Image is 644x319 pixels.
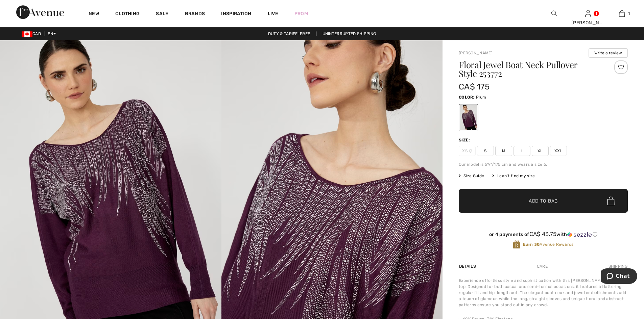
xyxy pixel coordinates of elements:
div: or 4 payments of with [459,231,628,238]
a: Live [268,10,278,17]
div: or 4 payments ofCA$ 43.75withSezzle Click to learn more about Sezzle [459,231,628,240]
div: Experience effortless style and sophistication with this [PERSON_NAME] pullover top. Designed for... [459,277,628,308]
span: Plum [476,95,486,100]
a: [PERSON_NAME] [459,51,493,55]
span: S [477,146,494,156]
a: New [89,11,99,18]
span: CA$ 43.75 [529,231,557,237]
div: I can't find my size [492,173,535,179]
img: 1ère Avenue [16,5,64,19]
a: 1 [605,9,638,18]
a: Clothing [115,11,140,18]
button: Write a review [589,48,628,58]
div: Size: [459,137,472,143]
div: [PERSON_NAME] [571,19,604,26]
a: Sale [156,11,168,18]
img: Bag.svg [607,196,615,205]
img: search the website [551,9,557,18]
div: Details [459,260,478,272]
span: XL [532,146,549,156]
span: XS [459,146,476,156]
img: Sezzle [567,232,592,238]
div: Plum [460,105,477,130]
div: Our model is 5'9"/175 cm and wears a size 6. [459,161,628,167]
span: 1 [628,10,630,17]
strong: Earn 30 [523,242,540,247]
a: Prom [294,10,308,17]
span: L [514,146,530,156]
span: XXL [550,146,567,156]
img: My Bag [619,9,625,18]
a: Brands [185,11,205,18]
img: Canadian Dollar [22,31,32,37]
span: Inspiration [221,11,251,18]
iframe: Opens a widget where you can chat to one of our agents [601,268,637,285]
span: EN [48,31,56,36]
h1: Floral Jewel Boat Neck Pullover Style 253772 [459,60,600,78]
img: ring-m.svg [469,149,472,153]
span: Avenue Rewards [523,241,573,247]
span: CAD [22,31,44,36]
span: M [495,146,512,156]
span: Add to Bag [529,197,558,205]
a: Sign In [585,10,591,17]
span: Size Guide [459,173,484,179]
button: Add to Bag [459,189,628,213]
img: Avenue Rewards [513,240,520,249]
img: My Info [585,9,591,18]
div: Shipping [607,260,628,272]
span: CA$ 175 [459,82,490,91]
div: Care [531,260,553,272]
span: Color: [459,95,475,100]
